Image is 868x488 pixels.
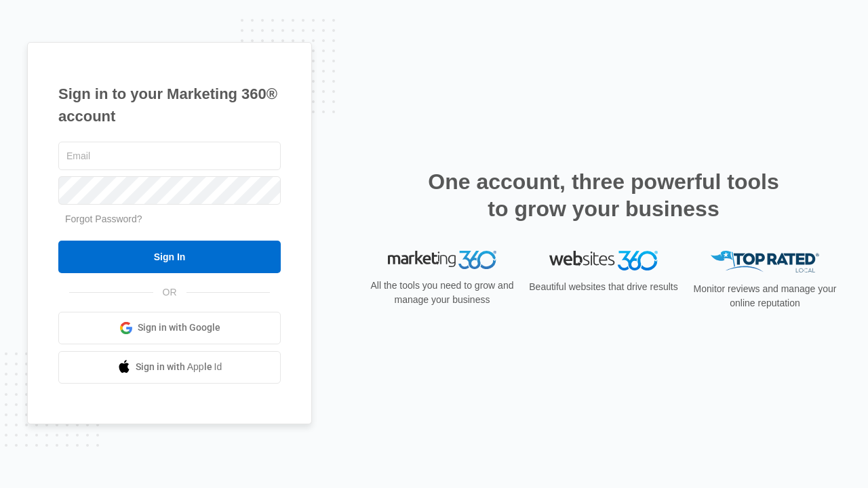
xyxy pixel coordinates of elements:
[711,251,819,273] img: Top Rated Local
[65,213,142,224] a: Forgot Password?
[153,285,186,300] span: OR
[58,241,281,273] input: Sign In
[58,83,281,127] h1: Sign in to your Marketing 360® account
[58,351,281,384] a: Sign in with Apple Id
[689,282,841,310] p: Monitor reviews and manage your online reputation
[366,279,518,307] p: All the tools you need to grow and manage your business
[424,168,783,222] h2: One account, three powerful tools to grow your business
[136,360,222,374] span: Sign in with Apple Id
[58,142,281,170] input: Email
[528,280,679,294] p: Beautiful websites that drive results
[138,321,220,335] span: Sign in with Google
[388,251,496,270] img: Marketing 360
[58,312,281,344] a: Sign in with Google
[549,251,658,270] img: Websites 360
